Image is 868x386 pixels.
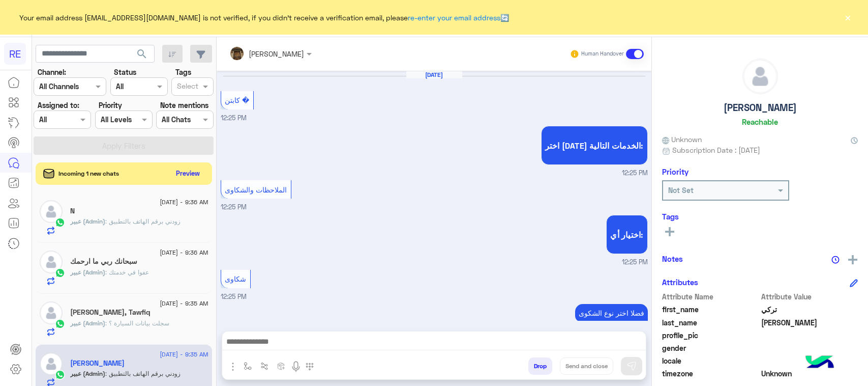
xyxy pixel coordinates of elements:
[225,185,287,194] span: الملاحظات والشكاوى
[105,268,149,276] span: عفوا في خدمتك
[848,255,857,264] img: add
[662,254,683,263] h6: Notes
[662,304,759,315] span: first_name
[172,166,204,181] button: Preview
[4,43,26,65] div: RE
[225,96,249,104] span: كابتن �
[70,268,105,276] span: عبير (Admin)
[581,50,624,58] small: Human Handover
[105,370,181,377] span: زودني برقم الهاتف بالتطبيق
[662,317,759,328] span: last_name
[40,301,63,324] img: defaultAdmin.png
[742,117,778,126] h6: Reachable
[55,268,65,278] img: WhatsApp
[70,308,150,317] h5: Alahmadi, Tawfiq
[528,357,552,375] button: Drop
[662,134,702,145] span: Unknown
[160,299,208,308] span: [DATE] - 9:35 AM
[105,217,181,225] span: زودني برقم الهاتف بالتطبيق
[761,304,858,315] span: ‎تركي
[306,363,314,371] img: make a call
[40,200,63,223] img: defaultAdmin.png
[70,359,125,368] h5: ‎تركي بن مدالله الحـويمضي
[130,45,155,67] button: search
[160,248,208,257] span: [DATE] - 9:36 AM
[662,291,759,302] span: Attribute Name
[55,217,65,228] img: WhatsApp
[626,361,637,371] img: send message
[662,343,759,353] span: gender
[277,362,285,370] img: create order
[724,102,797,114] h5: ‎[PERSON_NAME]
[406,71,462,78] h6: [DATE]
[622,169,648,178] span: 12:25 PM
[240,357,256,374] button: select flow
[55,319,65,329] img: WhatsApp
[38,100,79,111] label: Assigned to:
[260,362,268,370] img: Trigger scenario
[761,355,858,366] span: null
[290,361,302,373] img: send voice note
[105,319,169,327] span: سجلت بيانات السيارة ؟
[662,167,689,176] h6: Priority
[408,13,500,22] a: re-enter your email address
[761,368,858,379] span: Unknown
[256,357,273,374] button: Trigger scenario
[662,355,759,366] span: locale
[662,278,698,287] h6: Attributes
[160,198,208,207] span: [DATE] - 9:36 AM
[136,48,148,60] span: search
[831,256,840,264] img: notes
[662,212,858,221] h6: Tags
[40,251,63,273] img: defaultAdmin.png
[99,100,122,111] label: Priority
[802,345,837,381] img: hulul-logo.png
[622,258,648,267] span: 12:25 PM
[227,361,239,373] img: send attachment
[160,350,208,359] span: [DATE] - 9:35 AM
[70,217,105,225] span: عبير (Admin)
[743,59,777,94] img: defaultAdmin.png
[761,291,858,302] span: Attribute Value
[244,362,252,370] img: select flow
[221,293,247,300] span: 12:25 PM
[70,207,75,215] h5: N
[114,67,136,77] label: Status
[160,100,208,111] label: Note mentions
[70,257,137,266] h5: سبحانك ربي ما ارحمك
[672,145,760,155] span: Subscription Date : [DATE]
[273,357,290,374] button: create order
[58,169,119,178] span: Incoming 1 new chats
[70,370,105,377] span: عبير (Admin)
[175,80,198,94] div: Select
[19,12,509,23] span: Your email address [EMAIL_ADDRESS][DOMAIN_NAME] is not verified, if you didn't receive a verifica...
[610,230,643,239] span: اختيار أي:
[843,12,853,22] button: ×
[761,343,858,353] span: null
[662,330,759,341] span: profile_pic
[560,357,613,375] button: Send and close
[225,274,246,283] span: شكاوى
[70,319,105,327] span: عبير (Admin)
[545,141,644,150] span: اختر [DATE] الخدمات التالية:
[34,136,214,155] button: Apply Filters
[221,203,247,211] span: 12:25 PM
[761,317,858,328] span: بن مدالله الحـويمضي
[175,67,191,77] label: Tags
[662,368,759,379] span: timezone
[575,304,648,322] p: 3/9/2025, 12:25 PM
[55,370,65,380] img: WhatsApp
[40,352,63,375] img: defaultAdmin.png
[38,67,66,77] label: Channel:
[221,114,247,122] span: 12:25 PM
